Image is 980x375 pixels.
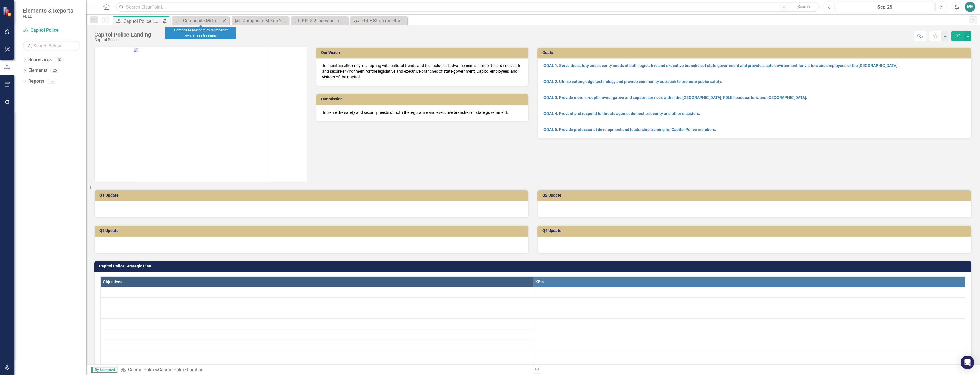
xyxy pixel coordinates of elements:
a: GOAL 5. Provide professional development and leadership training for Capitol Police members. [543,127,716,132]
input: Search ClearPoint... [116,2,820,12]
a: Elements [28,67,47,74]
div: FDLE Strategic Plan [361,17,406,24]
div: Composite Metric 2.2b Number of Awareness trainings [183,17,221,24]
div: Composite Metric 2.2b Number of Awareness trainings [165,27,236,39]
a: FDLE Strategic Plan [352,17,406,24]
span: Elements & Reports [23,7,73,14]
a: GOAL 3. Provide more in-depth investigative and support services within the [GEOGRAPHIC_DATA], FD... [543,95,807,100]
small: FDLE [23,14,73,19]
div: KPI 2.2 Increase in CP community activities [302,17,347,24]
div: Sep-25 [838,4,932,11]
a: Scorecards [28,57,52,63]
a: GOAL 1. Serve the safety and security needs of both legislative and executive branches of state g... [543,63,899,68]
h3: Q3 Update [99,229,525,233]
h3: Goals [542,51,968,55]
div: Capitol Police [94,38,151,42]
h3: Our Mission [321,97,526,101]
h3: Q2 Update [542,193,968,197]
div: » [120,367,529,373]
div: Composite Metric 2.2a Number of Community events held [242,17,287,24]
a: Capitol Police [128,367,156,372]
h3: Q1 Update [99,193,525,197]
a: GOAL 2. Utilize cutting edge technology and provide community outreach to promote public safety. [543,79,722,84]
div: Capitol Police Landing [158,367,204,372]
a: Capitol Police [23,27,80,34]
div: Open Intercom Messenger [961,356,974,369]
img: mceclip0%20v5.png [133,47,268,182]
h3: Our Vision [321,51,526,55]
div: 10 [55,57,64,62]
a: Composite Metric 2.2b Number of Awareness trainings [174,17,221,24]
div: Capitol Police Landing [124,18,161,25]
span: Search [798,4,810,9]
h3: Q4 Update [542,229,968,233]
a: KPI 2.2 Increase in CP community activities [292,17,347,24]
button: MS [965,2,975,12]
h3: Capitol Police Strategic Plan [99,264,969,268]
button: Search [790,3,818,11]
p: To maintain efficiency in adapting with cultural trends and technological advancements in order t... [322,63,523,80]
button: Sep-25 [836,2,934,12]
div: Capitol Police Landing [94,31,151,38]
input: Search Below... [23,41,80,51]
p: To serve the safety and security needs of both the legislative and executive branches of state go... [322,110,523,115]
div: 28 [47,79,56,84]
a: Composite Metric 2.2a Number of Community events held [233,17,287,24]
img: ClearPoint Strategy [3,7,13,17]
div: 26 [50,68,59,73]
a: Reports [28,78,44,85]
span: By Scorecard [91,367,117,373]
a: GOAL 4. Prevent and respond to threats against domestic security and other disasters. [543,111,700,116]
